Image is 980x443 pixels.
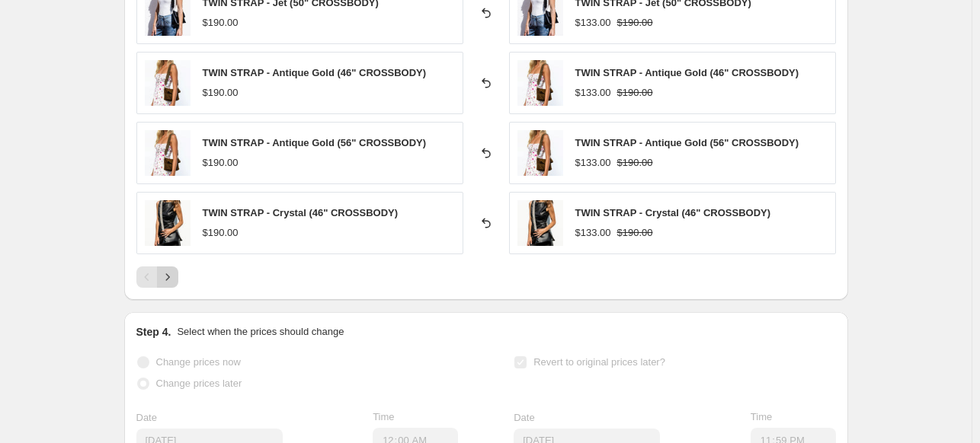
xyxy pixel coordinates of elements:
div: $133.00 [575,15,611,30]
img: A7400207-4_80x.jpg [145,60,191,106]
div: $190.00 [203,225,239,241]
span: Change prices later [156,378,242,389]
span: Change prices now [156,356,241,368]
div: $190.00 [203,15,239,30]
span: TWIN STRAP - Antique Gold (46" CROSSBODY) [203,67,427,78]
img: A7400200_80x.jpg [145,200,191,246]
strike: $190.00 [617,225,653,241]
div: $133.00 [575,155,611,171]
strike: $190.00 [617,155,653,171]
img: A7400200_80x.jpg [517,200,563,246]
span: Date [136,412,157,423]
strike: $190.00 [617,15,653,30]
img: A7400207-4_80x.jpg [517,60,563,106]
img: A7400207-4_80x.jpg [517,130,563,176]
div: $190.00 [203,155,239,171]
span: TWIN STRAP - Antique Gold (56" CROSSBODY) [203,137,427,148]
h2: Step 4. [136,324,171,339]
span: Time [751,411,772,422]
span: TWIN STRAP - Crystal (46" CROSSBODY) [575,207,771,218]
span: Revert to original prices later? [533,356,665,368]
span: TWIN STRAP - Crystal (46" CROSSBODY) [203,207,399,218]
nav: Pagination [136,266,178,288]
p: Select when the prices should change [177,324,344,339]
div: $133.00 [575,225,611,241]
img: A7400207-4_80x.jpg [145,130,191,176]
div: $133.00 [575,85,611,100]
span: TWIN STRAP - Antique Gold (46" CROSSBODY) [575,67,799,78]
span: Date [514,412,534,423]
div: $190.00 [203,85,239,100]
span: Time [373,411,394,422]
strike: $190.00 [617,85,653,100]
span: TWIN STRAP - Antique Gold (56" CROSSBODY) [575,137,799,148]
button: Next [157,266,178,288]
